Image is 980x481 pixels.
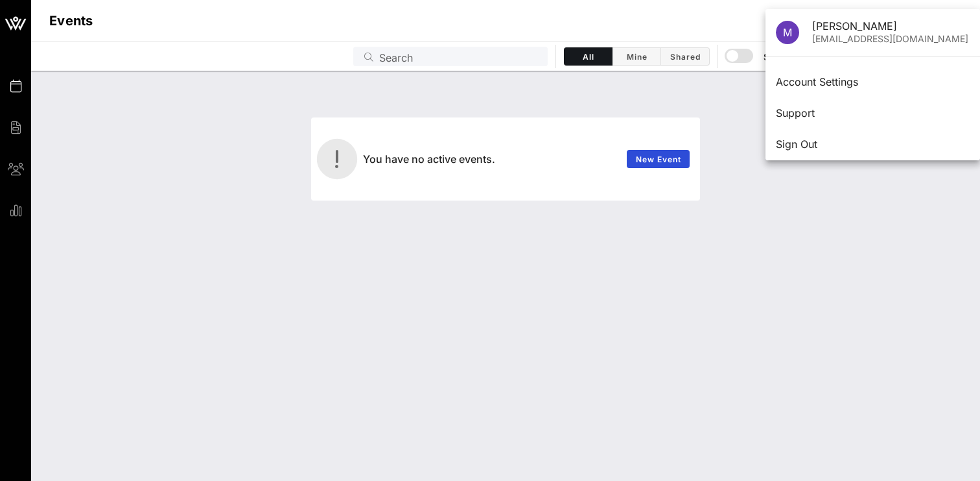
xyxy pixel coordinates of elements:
[620,52,653,62] span: Mine
[635,154,682,164] span: New Event
[572,52,604,62] span: All
[776,76,970,88] div: Account Settings
[363,153,495,166] span: You have no active events.
[564,47,612,66] button: All
[727,49,842,64] span: Show Archived
[776,107,970,119] div: Support
[776,138,970,151] div: Sign Out
[812,34,970,45] div: [EMAIL_ADDRESS][DOMAIN_NAME]
[669,52,701,62] span: Shared
[612,47,661,66] button: Mine
[627,150,690,168] a: New Event
[726,45,843,68] button: Show Archived
[661,47,710,66] button: Shared
[783,26,792,39] span: M
[49,10,93,31] h1: Events
[812,20,970,32] div: [PERSON_NAME]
